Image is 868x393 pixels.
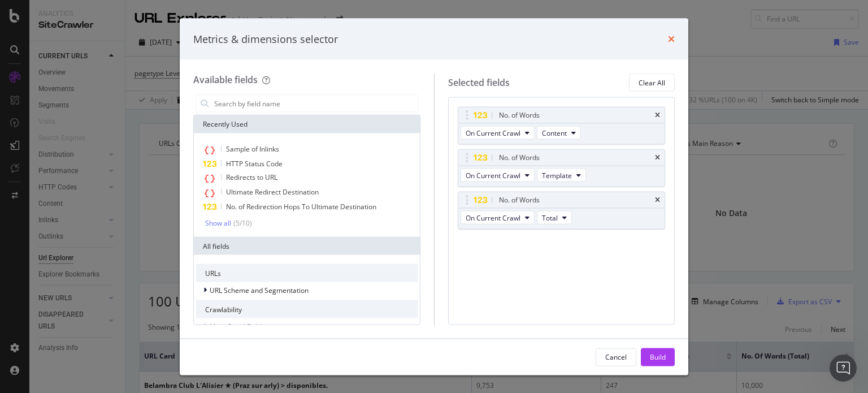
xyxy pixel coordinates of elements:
[655,197,660,204] div: times
[458,149,666,187] div: No. of WordstimesOn Current CrawlTemplate
[639,77,665,87] div: Clear All
[542,213,558,222] span: Total
[226,144,279,154] span: Sample of Inlinks
[655,112,660,119] div: times
[210,285,309,295] span: URL Scheme and Segmentation
[231,218,252,228] div: ( 5 / 10 )
[226,187,319,197] span: Ultimate Redirect Destination
[466,128,520,137] span: On Current Crawl
[180,18,688,375] div: modal
[650,352,666,361] div: Build
[466,213,520,222] span: On Current Crawl
[499,152,540,163] div: No. of Words
[542,170,572,180] span: Template
[193,32,338,46] div: Metrics & dimensions selector
[830,355,857,382] iframe: Intercom live chat
[194,115,420,133] div: Recently Used
[213,95,418,112] input: Search by field name
[668,32,675,46] div: times
[596,348,636,366] button: Cancel
[461,211,535,224] button: On Current Crawl
[226,159,283,169] span: HTTP Status Code
[226,172,277,182] span: Redirects to URL
[542,128,567,137] span: Content
[537,126,581,140] button: Content
[641,348,675,366] button: Build
[226,202,376,211] span: No. of Redirection Hops To Ultimate Destination
[461,169,535,182] button: On Current Crawl
[458,192,666,230] div: No. of WordstimesOn Current CrawlTotal
[458,107,666,145] div: No. of WordstimesOn Current CrawlContent
[499,110,540,121] div: No. of Words
[629,74,675,92] button: Clear All
[461,126,535,140] button: On Current Crawl
[448,76,510,89] div: Selected fields
[537,169,586,182] button: Template
[193,74,258,86] div: Available fields
[499,195,540,206] div: No. of Words
[196,264,418,282] div: URLs
[655,154,660,161] div: times
[466,170,520,180] span: On Current Crawl
[194,237,420,255] div: All fields
[205,219,231,227] div: Show all
[537,211,572,224] button: Total
[210,321,265,331] span: Main Crawl Fields
[196,300,418,318] div: Crawlability
[605,352,627,361] div: Cancel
